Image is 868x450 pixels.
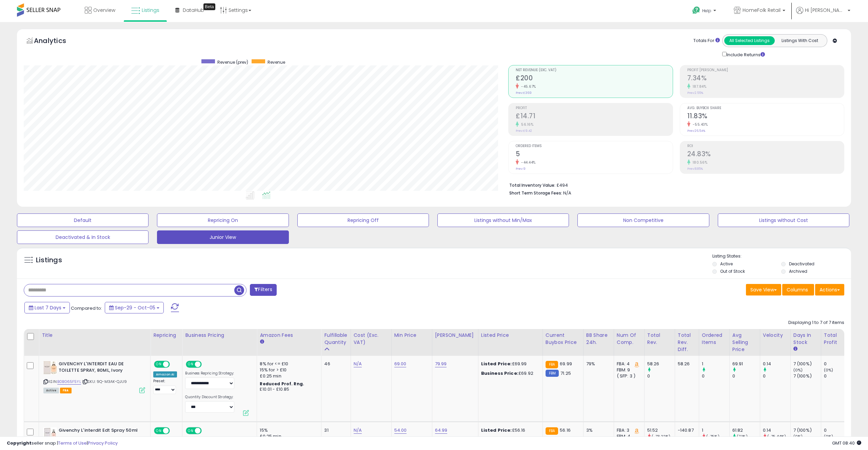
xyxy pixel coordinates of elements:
[732,332,757,353] div: Avg Selling Price
[687,68,844,72] span: Profit [PERSON_NAME]
[481,427,512,433] b: Listed Price:
[702,8,711,14] span: Help
[717,50,773,58] div: Include Returns
[577,213,709,227] button: Non Competitive
[157,213,289,227] button: Repricing On
[354,361,362,367] a: N/A
[690,84,707,89] small: 187.84%
[702,373,729,379] div: 0
[763,332,788,339] div: Velocity
[793,361,821,367] div: 7 (100%)
[187,428,195,434] span: ON
[586,427,609,433] div: 3%
[260,361,316,367] div: 8% for <= £10
[43,427,57,440] img: 31Y9UfGPoQL._SL40_.jpg
[481,361,512,367] b: Listed Price:
[732,373,760,379] div: 0
[560,361,572,367] span: 69.99
[718,213,849,227] button: Listings without Cost
[824,427,851,433] div: 0
[793,367,803,373] small: (0%)
[43,388,59,393] span: All listings currently available for purchase on Amazon
[88,440,118,446] a: Privacy Policy
[687,74,844,83] h2: 7.34%
[35,304,61,311] span: Last 7 Days
[832,440,861,446] span: 2025-10-13 08:40 GMT
[774,36,825,45] button: Listings With Cost
[563,190,571,196] span: N/A
[297,213,429,227] button: Repricing Off
[678,427,694,433] div: -140.87
[690,122,708,127] small: -55.43%
[42,332,147,339] div: Title
[394,361,407,367] a: 69.00
[17,213,149,227] button: Default
[647,332,672,346] div: Total Rev.
[394,332,429,339] div: Min Price
[509,181,839,189] li: £494
[789,268,807,274] label: Archived
[546,427,558,435] small: FBA
[509,182,555,188] b: Total Inventory Value:
[793,332,818,346] div: Days In Stock
[481,370,518,376] b: Business Price:
[687,144,844,148] span: ROI
[546,361,558,368] small: FBA
[692,6,701,15] i: Get Help
[586,361,609,367] div: 79%
[324,427,345,433] div: 31
[793,427,821,433] div: 7 (100%)
[260,339,264,345] small: Amazon Fees.
[678,361,694,367] div: 58.26
[93,7,115,14] span: Overview
[746,284,781,295] button: Save View
[815,284,844,295] button: Actions
[155,428,163,434] span: ON
[59,427,141,435] b: Givenchy L'interdit Edt Spray 50ml
[250,284,276,296] button: Filters
[687,167,703,171] small: Prev: 8.85%
[260,387,316,392] div: £10.01 - £10.85
[437,213,569,227] button: Listings without Min/Max
[435,361,447,367] a: 79.99
[105,302,164,313] button: Sep-29 - Oct-05
[24,302,70,313] button: Last 7 Days
[516,129,532,133] small: Prev: £9.42
[687,150,844,159] h2: 24.83%
[763,361,790,367] div: 0.14
[687,106,844,110] span: Avg. Buybox Share
[260,373,316,379] div: £0.25 min
[324,361,345,367] div: 46
[516,68,672,72] span: Net Revenue (Exc. VAT)
[687,91,703,95] small: Prev: 2.55%
[142,7,159,14] span: Listings
[203,3,215,10] div: Tooltip anchor
[647,361,675,367] div: 58.26
[481,427,537,433] div: £56.16
[435,332,475,339] div: [PERSON_NAME]
[260,427,316,433] div: 15%
[43,361,57,374] img: 41e8XqXa8KL._SL40_.jpg
[702,361,729,367] div: 1
[187,362,195,367] span: ON
[702,427,729,433] div: 1
[185,332,254,339] div: Business Pricing
[59,361,141,375] b: GIVENCHY L'INTERDIT EAU DE TOILETTE SPRAY, 80ML, Ivory
[260,381,304,387] b: Reduced Prof. Rng.
[516,150,672,159] h2: 5
[516,106,672,110] span: Profit
[155,362,163,367] span: ON
[687,129,705,133] small: Prev: 26.54%
[702,332,727,346] div: Ordered Items
[153,332,179,339] div: Repricing
[617,361,639,367] div: FBA: 4
[183,7,204,14] span: DataHub
[824,332,849,346] div: Total Profit
[519,84,536,89] small: -45.67%
[509,190,562,196] b: Short Term Storage Fees:
[185,371,234,376] label: Business Repricing Strategy:
[647,427,675,433] div: 51.52
[481,332,540,339] div: Listed Price
[268,59,285,65] span: Revenue
[678,332,696,353] div: Total Rev. Diff.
